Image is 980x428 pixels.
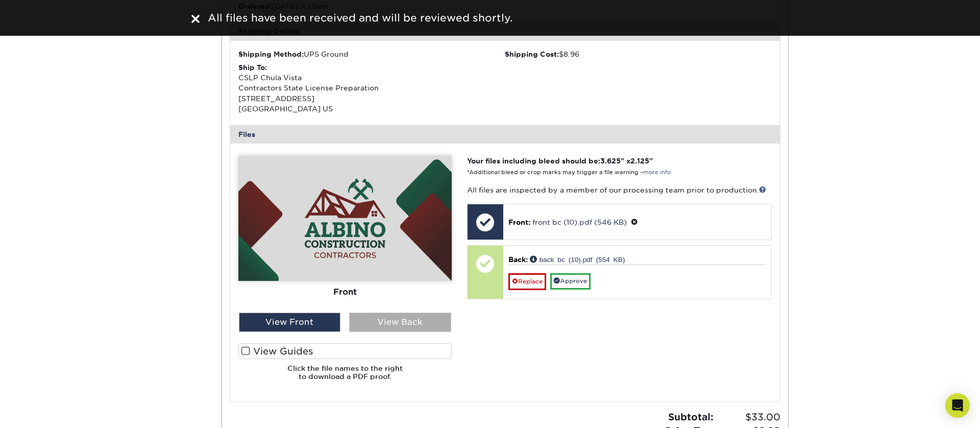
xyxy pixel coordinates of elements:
[630,157,649,165] span: 2.125
[238,364,452,389] h6: Click the file names to the right to download a PDF proof.
[208,12,512,24] span: All files have been received and will be reviewed shortly.
[238,63,267,72] strong: Ship To:
[505,49,772,59] div: $8.96
[238,50,304,58] strong: Shipping Method:
[238,343,452,359] label: View Guides
[238,49,505,59] div: UPS Ground
[508,273,546,290] a: Replace
[238,281,452,303] div: Front
[467,169,671,176] small: *Additional bleed or crop marks may trigger a file warning –
[349,313,451,332] div: View Back
[505,50,559,58] strong: Shipping Cost:
[191,15,200,23] img: close
[600,157,621,165] span: 3.625
[668,411,714,422] strong: Subtotal:
[238,62,505,114] div: CSLP Chula Vista Contractors State License Preparation [STREET_ADDRESS] [GEOGRAPHIC_DATA] US
[467,157,653,165] strong: Your files including bleed should be: " x "
[945,393,970,418] div: Open Intercom Messenger
[532,218,627,226] a: front bc (10).pdf (546 KB)
[467,185,772,195] p: All files are inspected by a member of our processing team prior to production.
[643,169,671,176] a: more info
[530,255,625,263] a: back bc (10).pdf (554 KB)
[508,218,530,226] span: Front:
[717,410,780,424] span: $33.00
[550,273,591,289] a: Approve
[508,255,528,264] span: Back:
[230,125,780,144] div: Files
[239,313,341,332] div: View Front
